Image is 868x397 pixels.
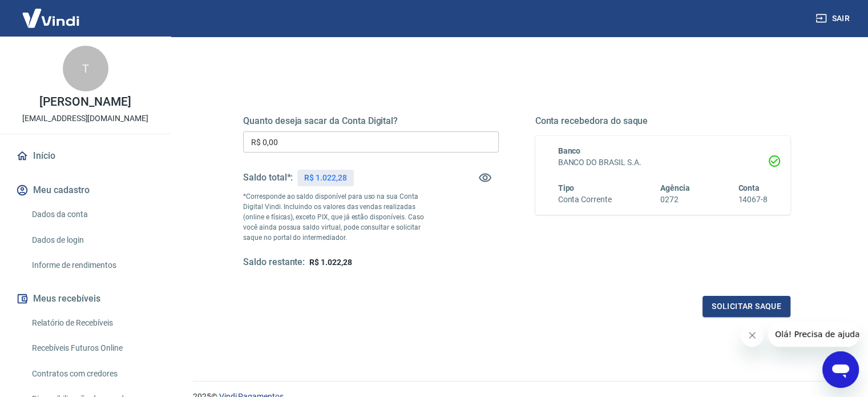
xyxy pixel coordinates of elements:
[27,254,157,277] a: Informe de rendimentos
[7,8,96,17] span: Olá! Precisa de ajuda?
[27,311,157,335] a: Relatório de Recebíveis
[27,203,157,226] a: Dados da conta
[27,336,157,360] a: Recebíveis Futuros Online
[741,324,764,347] iframe: Fechar mensagem
[14,286,157,311] button: Meus recebíveis
[27,228,157,252] a: Dados de login
[243,115,499,127] h5: Quanto deseja sacar da Conta Digital?
[558,146,581,155] span: Banco
[558,157,768,169] h6: BANCO DO BRASIL S.A.
[703,296,790,317] button: Solicitar saque
[22,113,148,125] p: [EMAIL_ADDRESS][DOMAIN_NAME]
[558,183,575,193] span: Tipo
[304,172,346,184] p: R$ 1.022,28
[309,258,352,267] span: R$ 1.022,28
[738,183,760,193] span: Conta
[14,1,88,35] img: Vindi
[14,178,157,203] button: Meu cadastro
[738,194,768,206] h6: 14067-8
[63,46,108,91] div: T
[535,115,791,127] h5: Conta recebedora do saque
[39,96,131,108] p: [PERSON_NAME]
[813,8,854,29] button: Sair
[243,172,293,183] h5: Saldo total*:
[558,194,612,206] h6: Conta Corrente
[27,362,157,386] a: Contratos com credores
[660,183,690,193] span: Agência
[822,351,859,388] iframe: Botão para abrir a janela de mensagens
[243,256,305,268] h5: Saldo restante:
[660,194,690,206] h6: 0272
[768,322,859,347] iframe: Mensagem da empresa
[14,143,157,169] a: Início
[243,191,435,243] p: *Corresponde ao saldo disponível para uso na sua Conta Digital Vindi. Incluindo os valores das ve...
